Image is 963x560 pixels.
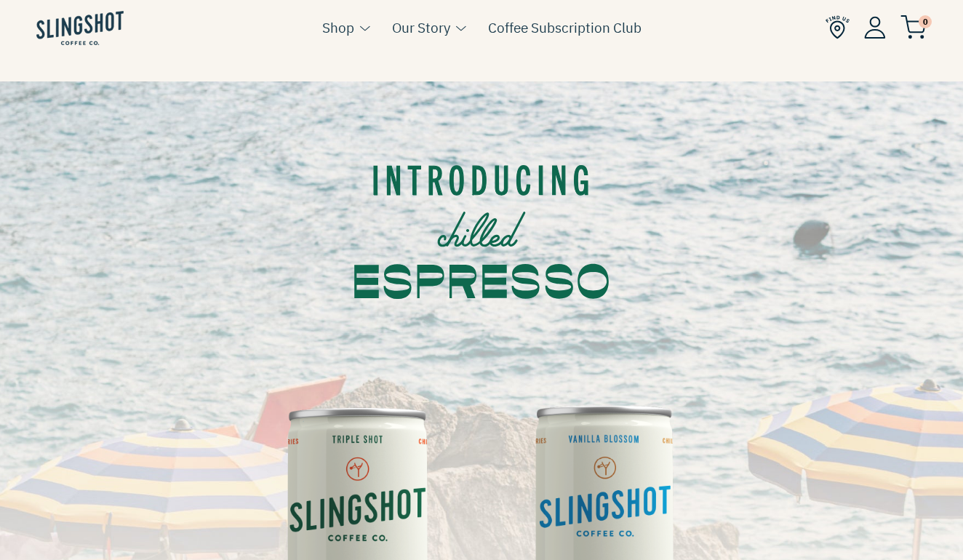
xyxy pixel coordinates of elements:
[354,92,609,353] img: intro.svg__PID:948df2cb-ef34-4dd7-a140-f54439bfbc6a
[322,17,354,39] a: Shop
[826,15,850,39] img: Find Us
[392,17,450,39] a: Our Story
[864,16,886,39] img: Account
[919,15,932,28] span: 0
[900,19,927,36] a: 0
[488,17,642,39] a: Coffee Subscription Club
[900,15,927,39] img: cart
